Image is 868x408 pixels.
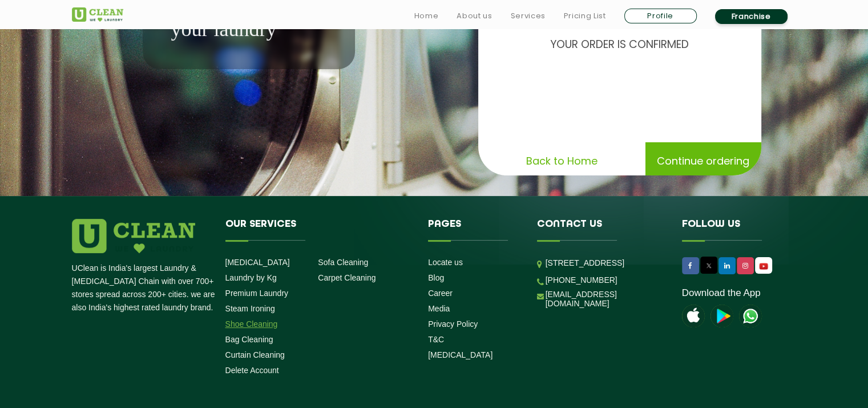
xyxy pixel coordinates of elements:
a: [EMAIL_ADDRESS][DOMAIN_NAME] [546,290,665,308]
a: Premium Laundry [225,289,289,298]
a: Media [428,304,450,313]
a: Shoe Cleaning [225,319,278,329]
a: Career [428,289,453,298]
a: Franchise [715,9,788,24]
p: UClean is India's largest Laundry & [MEDICAL_DATA] Chain with over 700+ stores spread across 200+... [72,262,217,314]
a: Pricing List [564,9,606,23]
a: [MEDICAL_DATA] [225,258,290,267]
img: logo.png [72,219,195,253]
img: UClean Laundry and Dry Cleaning [756,260,771,272]
a: Laundry by Kg [225,273,277,282]
img: UClean Laundry and Dry Cleaning [72,7,123,22]
a: Services [510,9,545,23]
a: Privacy Policy [428,319,478,329]
h4: Follow us [682,219,782,241]
a: About us [457,9,492,23]
h4: Contact us [537,219,665,241]
a: [PHONE_NUMBER] [546,275,617,285]
p: [STREET_ADDRESS] [546,257,665,270]
a: Locate us [428,258,463,267]
a: Curtain Cleaning [225,350,285,359]
a: Steam Ironing [225,304,275,313]
b: YOUR ORDER IS CONFIRMED [550,37,689,52]
img: apple-icon.png [682,305,705,327]
a: Home [414,9,439,23]
img: playstoreicon.png [710,305,733,327]
p: Back to Home [526,151,597,171]
a: Download the App [682,287,761,299]
a: [MEDICAL_DATA] [428,350,492,359]
h4: Pages [428,219,520,241]
img: UClean Laundry and Dry Cleaning [739,305,762,327]
a: Bag Cleaning [225,335,273,344]
a: Sofa Cleaning [318,258,368,267]
h4: Our Services [225,219,411,241]
a: Delete Account [225,366,279,375]
p: Continue ordering [657,151,749,171]
a: Profile [624,9,697,23]
a: T&C [428,335,444,344]
a: Blog [428,273,444,282]
a: Carpet Cleaning [318,273,376,282]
